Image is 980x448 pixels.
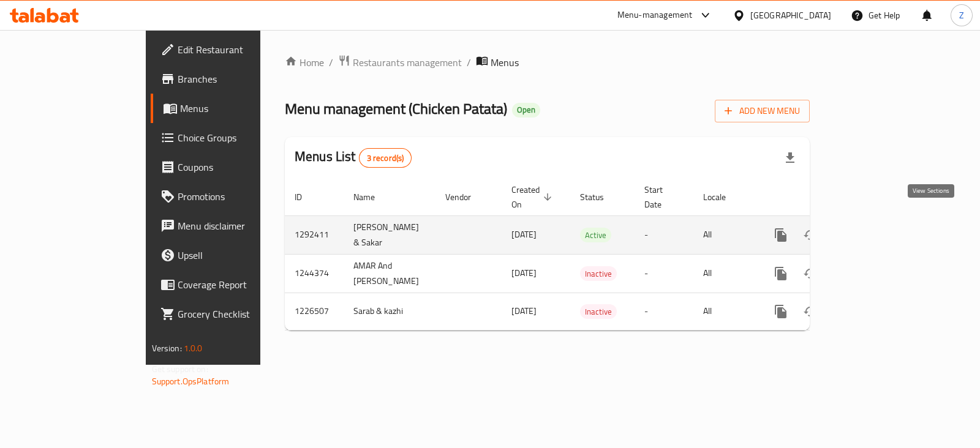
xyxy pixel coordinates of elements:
span: Menu management ( Chicken Patata ) [285,95,507,122]
span: 1.0.0 [184,340,203,356]
a: Restaurants management [338,54,462,70]
span: Get support on: [152,361,208,377]
span: Created On [511,182,556,212]
span: Coverage Report [178,277,300,292]
span: [DATE] [511,265,537,281]
span: Menus [180,101,300,116]
span: Locale [703,190,742,204]
div: Export file [775,143,805,173]
span: Branches [178,72,300,86]
a: Upsell [151,241,309,270]
button: Change Status [796,220,825,250]
h2: Menus List [295,147,412,168]
a: Branches [151,64,309,94]
span: Grocery Checklist [178,307,300,321]
td: AMAR And [PERSON_NAME] [344,254,435,293]
a: Menus [151,94,309,123]
nav: breadcrumb [285,54,810,70]
span: Upsell [178,248,300,263]
td: All [693,293,756,330]
td: - [635,293,693,330]
span: Name [353,190,391,204]
div: Total records count [359,148,412,168]
span: Add New Menu [725,103,800,119]
button: more [766,259,796,288]
th: Actions [756,179,894,216]
div: Menu-management [617,8,693,23]
a: Grocery Checklist [151,299,309,329]
a: Promotions [151,182,309,211]
span: Open [512,105,540,115]
span: Restaurants management [353,55,462,70]
td: [PERSON_NAME] & Sakar [344,215,435,254]
a: Coverage Report [151,270,309,299]
div: Inactive [580,304,617,319]
a: Support.OpsPlatform [152,373,230,389]
table: enhanced table [285,179,894,330]
td: All [693,254,756,293]
a: Edit Restaurant [151,35,309,64]
li: / [329,55,333,70]
a: Menu disclaimer [151,211,309,241]
td: - [635,254,693,293]
span: Menus [491,55,519,70]
span: Z [959,9,964,22]
span: Coupons [178,160,300,174]
li: / [467,55,471,70]
a: Choice Groups [151,123,309,152]
span: 3 record(s) [360,152,412,164]
td: Sarab & kazhi [344,293,435,330]
span: Version: [152,340,182,356]
span: ID [295,190,318,204]
span: Inactive [580,267,617,281]
span: Vendor [445,190,487,204]
div: Inactive [580,266,617,281]
td: 1226507 [285,293,344,330]
span: Inactive [580,305,617,319]
span: [DATE] [511,303,537,319]
span: Edit Restaurant [178,42,300,57]
span: Menu disclaimer [178,218,300,233]
button: Add New Menu [715,100,810,122]
td: - [635,215,693,254]
span: [DATE] [511,226,537,242]
span: Promotions [178,189,300,204]
button: Change Status [796,259,825,288]
td: 1292411 [285,215,344,254]
span: Choice Groups [178,130,300,145]
span: Status [580,190,620,204]
button: more [766,297,796,326]
button: Change Status [796,297,825,326]
button: more [766,220,796,250]
span: Start Date [644,182,679,212]
td: All [693,215,756,254]
td: 1244374 [285,254,344,293]
span: Active [580,228,611,242]
div: Open [512,103,540,118]
a: Coupons [151,152,309,182]
div: [GEOGRAPHIC_DATA] [750,9,831,22]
